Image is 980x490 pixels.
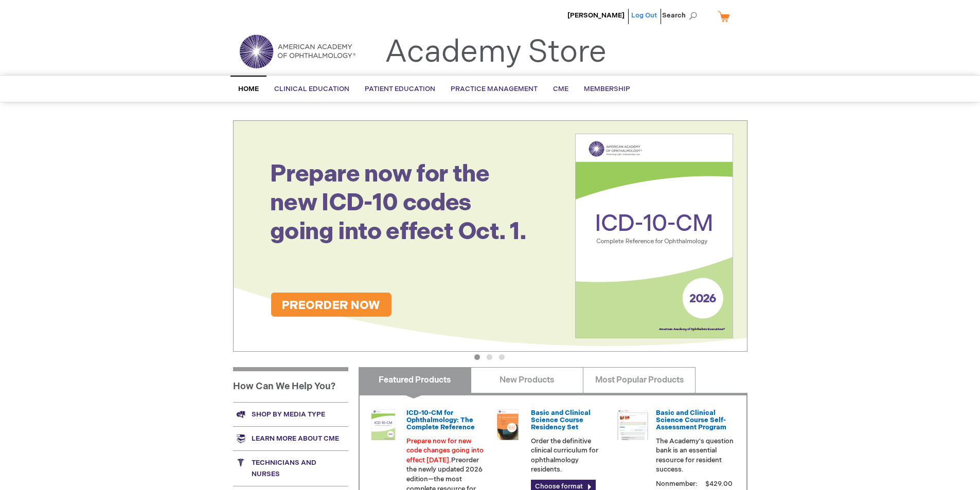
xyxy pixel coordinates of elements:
span: Practice Management [451,85,538,93]
a: Learn more about CME [233,426,348,450]
button: 1 of 3 [474,354,480,360]
font: Prepare now for new code changes going into effect [DATE]. [406,437,484,464]
a: Most Popular Products [583,367,696,393]
p: The Academy's question bank is an essential resource for resident success. [656,437,734,475]
span: Clinical Education [274,85,349,93]
img: 0120008u_42.png [368,409,399,440]
a: Technicians and nurses [233,450,348,486]
span: Patient Education [365,85,435,93]
a: Basic and Clinical Science Course Self-Assessment Program [656,409,726,432]
span: Home [238,85,259,93]
span: Membership [584,85,630,93]
a: ICD-10-CM for Ophthalmology: The Complete Reference [406,409,475,432]
span: $429.00 [704,480,734,488]
a: [PERSON_NAME] [567,11,625,20]
a: New Products [471,367,583,393]
a: Log Out [631,11,657,20]
h1: How Can We Help You? [233,367,348,402]
button: 2 of 3 [487,354,492,360]
img: 02850963u_47.png [492,409,523,440]
span: Search [662,5,701,26]
a: Featured Products [359,367,471,393]
img: bcscself_20.jpg [617,409,648,440]
button: 3 of 3 [499,354,505,360]
a: Shop by media type [233,402,348,426]
a: Academy Store [385,34,607,71]
span: CME [553,85,568,93]
a: Basic and Clinical Science Course Residency Set [531,409,591,432]
p: Order the definitive clinical curriculum for ophthalmology residents. [531,437,609,475]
